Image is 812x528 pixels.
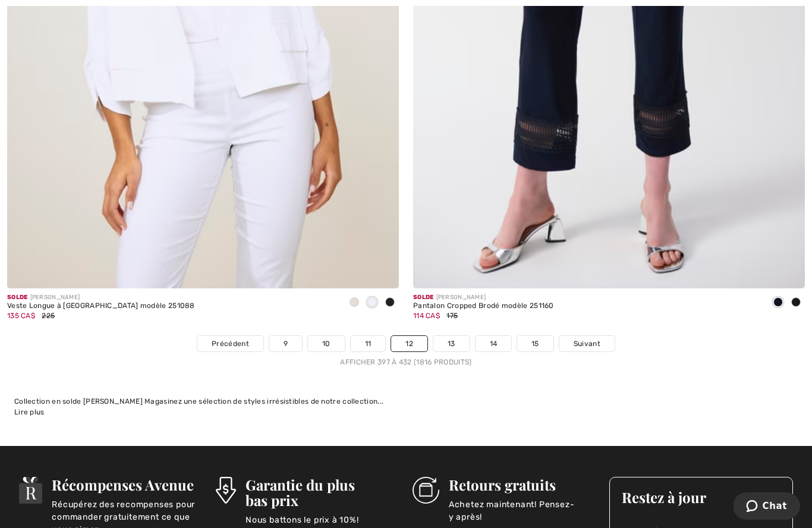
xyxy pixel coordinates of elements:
[269,336,302,351] a: 9
[351,336,386,351] a: 11
[734,492,800,522] iframe: Ouvre un widget dans lequel vous pouvez chatter avec l’un de nos agents
[52,498,197,522] p: Récupérez des recompenses pour commander gratuitement ce que vous aimez.
[308,336,345,351] a: 10
[42,312,55,320] span: 225
[7,302,195,310] div: Veste Longue à [GEOGRAPHIC_DATA] modèle 251088
[413,294,434,301] span: Solde
[345,293,363,313] div: Moonstone
[559,336,615,351] a: Suivant
[574,338,600,349] span: Suivant
[787,293,805,313] div: Black
[413,312,440,320] span: 114 CA$
[449,498,591,522] p: Achetez maintenant! Pensez-y après!
[622,489,781,505] h3: Restez à jour
[14,408,45,416] span: Lire plus
[197,336,263,351] a: Précédent
[14,396,798,407] div: Collection en solde [PERSON_NAME] Magasinez une sélection de styles irrésistibles de notre collec...
[433,336,470,351] a: 13
[413,477,439,504] img: Retours gratuits
[446,312,458,320] span: 175
[517,336,553,351] a: 15
[769,293,787,313] div: Midnight Blue
[381,293,399,313] div: Black
[449,477,591,492] h3: Retours gratuits
[391,336,427,351] a: 12
[7,293,195,302] div: [PERSON_NAME]
[413,302,554,310] div: Pantalon Cropped Brodé modèle 251160
[216,477,236,504] img: Garantie du plus bas prix
[7,294,28,301] span: Solde
[212,338,249,349] span: Précédent
[7,312,35,320] span: 135 CA$
[363,293,381,313] div: Vanilla 30
[246,477,394,508] h3: Garantie du plus bas prix
[52,477,197,492] h3: Récompenses Avenue
[476,336,512,351] a: 14
[413,293,554,302] div: [PERSON_NAME]
[19,477,43,504] img: Récompenses Avenue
